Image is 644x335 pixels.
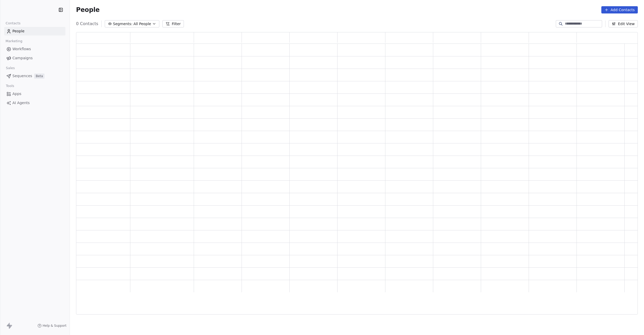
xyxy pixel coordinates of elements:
span: People [12,28,25,34]
a: SequencesBeta [4,72,65,80]
a: People [4,27,65,35]
a: Workflows [4,45,65,53]
span: Beta [34,74,44,79]
span: People [76,6,100,14]
a: AI Agents [4,99,65,107]
span: Help & Support [43,324,66,328]
span: Sequences [12,73,32,79]
span: Apps [12,91,21,97]
div: grid [76,44,638,315]
span: Campaigns [12,55,33,61]
span: 0 Contacts [76,21,98,27]
button: Filter [162,20,184,27]
a: Help & Support [38,324,66,328]
span: AI Agents [12,100,30,106]
a: Apps [4,90,65,98]
span: Contacts [3,19,23,27]
span: Segments: [113,21,132,27]
span: Workflows [12,46,31,52]
span: Marketing [3,37,25,45]
button: Add Contacts [601,6,638,13]
span: Sales [4,64,17,72]
button: Edit View [609,20,638,27]
a: Campaigns [4,54,65,62]
span: Tools [4,82,16,90]
span: All People [133,21,151,27]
